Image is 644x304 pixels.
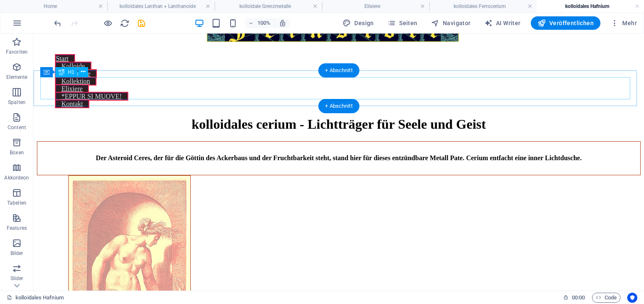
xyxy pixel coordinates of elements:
[10,149,24,156] p: Boxen
[7,200,26,206] p: Tabellen
[429,2,537,11] h4: kolloidales Ferrocerium
[578,294,579,301] span: :
[343,19,374,27] span: Design
[10,250,23,257] p: Bilder
[387,19,418,27] span: Seiten
[537,2,644,11] h4: kolloidales Hafnium
[8,124,26,131] p: Content
[120,18,130,28] i: Seite neu laden
[607,16,640,30] button: Mehr
[563,293,585,303] h6: Session-Zeit
[481,16,524,30] button: AI Writer
[318,99,359,113] div: + Abschnitt
[53,18,62,28] i: Rückgängig: Elemente löschen (Strg+Z)
[7,293,64,303] a: Klick, um Auswahl aufzuheben. Doppelklick öffnet Seitenverwaltung
[279,19,286,27] i: Bei Größenänderung Zoomstufe automatisch an das gewählte Gerät anpassen.
[68,70,74,75] span: H1
[137,18,146,28] i: Save (Ctrl+S)
[244,18,274,28] button: 100%
[318,63,359,78] div: + Abschnitt
[339,16,377,30] div: Design (Strg+Alt+Y)
[384,16,421,30] button: Seiten
[6,49,28,55] p: Favoriten
[322,2,429,11] h4: Elixiere
[484,19,521,27] span: AI Writer
[103,18,113,28] button: Klicke hier, um den Vorschau-Modus zu verlassen
[6,74,28,81] p: Elemente
[10,275,23,282] p: Slider
[592,293,621,303] button: Code
[8,99,26,106] p: Spalten
[428,16,474,30] button: Navigator
[431,19,471,27] span: Navigator
[4,174,29,181] p: Akkordeon
[52,18,62,28] button: undo
[107,2,215,11] h4: kolloidales Lanthan + Lanthanoide
[136,18,146,28] button: save
[538,19,594,27] span: Veröffentlichen
[610,19,637,27] span: Mehr
[215,2,322,11] h4: kolloidale Grenzmetalle
[257,18,270,28] h6: 100%
[7,225,27,231] p: Features
[531,16,600,30] button: Veröffentlichen
[572,293,585,303] span: 00 00
[627,293,637,303] button: Usercentrics
[339,16,377,30] button: Design
[119,18,130,28] button: reload
[596,293,617,303] span: Code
